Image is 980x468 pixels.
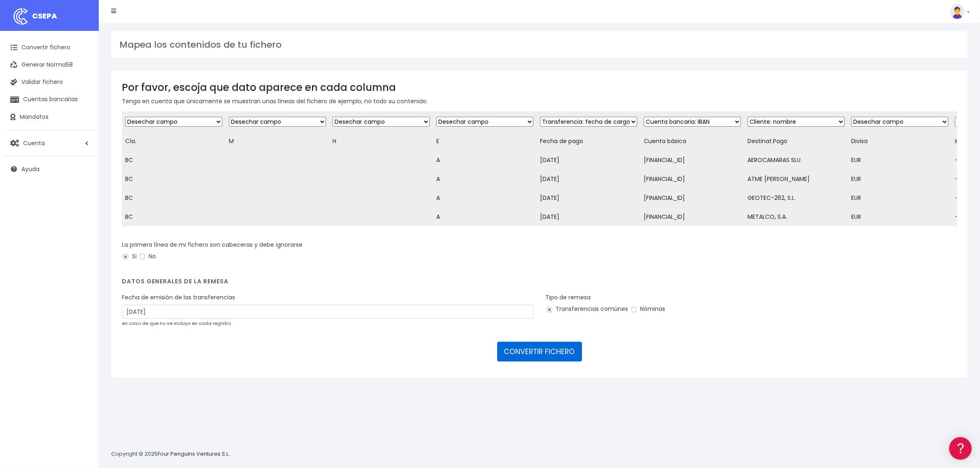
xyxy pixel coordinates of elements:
p: Copyright © 2025 . [111,450,231,459]
td: A [433,208,537,227]
a: Mandatos [4,109,95,126]
td: EUR [848,170,952,189]
td: ATME [PERSON_NAME] [744,170,848,189]
h4: Datos generales de la remesa [122,278,957,289]
label: Si [122,252,137,261]
td: A [433,189,537,208]
a: Problemas habituales [8,117,156,130]
a: Ayuda [4,160,95,178]
a: Información general [8,70,156,83]
div: Información general [8,57,156,65]
a: Formatos [8,104,156,117]
img: profile [950,4,965,19]
td: BC [122,189,226,208]
a: Validar fichero [4,74,95,91]
a: Perfiles de empresas [8,142,156,155]
label: Transferencias comúnes [546,305,629,313]
small: en caso de que no se incluya en cada registro [122,320,231,327]
td: Cuenta básica [640,132,744,151]
td: BC [122,151,226,170]
span: Ayuda [21,165,40,173]
label: La primera línea de mi fichero son cabeceras y debe ignorarse [122,241,303,249]
label: No [138,252,156,261]
td: Cía. [122,132,226,151]
a: POWERED BY ENCHANT [113,237,158,245]
h3: Mapea los contenidos de tu fichero [119,39,959,50]
td: METALCO, S.A. [744,208,848,227]
td: AEROCAMARAS SLU [744,151,848,170]
div: Convertir ficheros [8,91,156,99]
td: [DATE] [537,189,640,208]
td: Fecha de pago [537,132,640,151]
span: Cuenta [23,139,45,147]
td: M [226,132,329,151]
td: [DATE] [537,208,640,227]
div: Programadores [8,197,156,205]
a: Convertir fichero [4,39,95,56]
td: [FINANCIAL_ID] [640,170,744,189]
p: Tenga en cuenta que únicamente se muestran unas líneas del fichero de ejemplo, no todo su contenido. [122,97,957,106]
label: Fecha de emisión de las transferencias [122,293,235,302]
div: Facturación [8,163,156,171]
a: Four Penguins Ventures S.L. [158,450,230,458]
a: API [8,210,156,223]
td: EUR [848,189,952,208]
span: CSEPA [32,11,57,21]
img: logo [10,6,31,27]
td: [FINANCIAL_ID] [640,208,744,227]
td: Destinat.Pago [744,132,848,151]
td: [DATE] [537,151,640,170]
h3: Por favor, escoja que dato aparece en cada columna [122,81,957,93]
td: A [433,170,537,189]
a: Cuentas bancarias [4,91,95,108]
td: BC [122,208,226,227]
td: E [433,132,537,151]
td: A [433,151,537,170]
label: Nóminas [630,305,666,313]
td: Divisa [848,132,952,151]
label: Tipo de remesa [546,293,591,302]
a: Cuenta [4,134,95,152]
a: Videotutoriales [8,130,156,142]
td: [DATE] [537,170,640,189]
a: Generar Norma58 [4,56,95,74]
td: EUR [848,208,952,227]
td: EUR [848,151,952,170]
td: [FINANCIAL_ID] [640,189,744,208]
td: BC [122,170,226,189]
button: CONVERTIR FICHERO [497,342,582,361]
a: General [8,176,156,189]
button: Contáctanos [8,220,156,234]
td: H [329,132,433,151]
td: [FINANCIAL_ID] [640,151,744,170]
td: GEOTEC-262, S.L. [744,189,848,208]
